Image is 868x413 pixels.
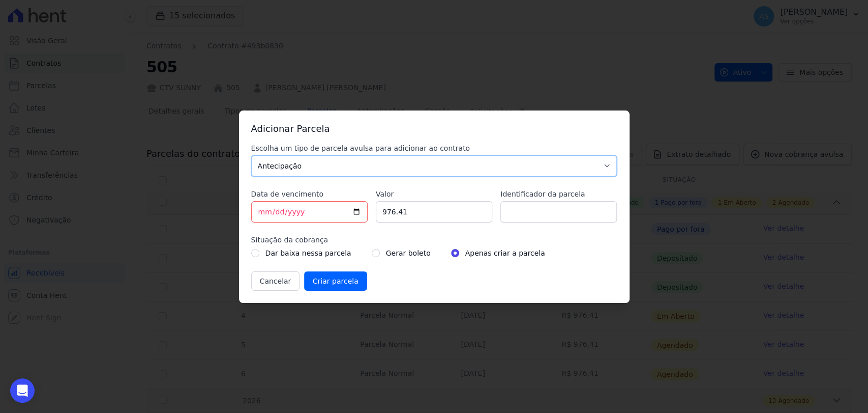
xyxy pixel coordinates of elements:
[386,247,431,259] label: Gerar boleto
[251,189,368,199] label: Data de vencimento
[251,235,617,245] label: Situação da cobrança
[304,271,367,291] input: Criar parcela
[251,123,617,135] h3: Adicionar Parcela
[500,189,617,199] label: Identificador da parcela
[10,378,35,403] div: Open Intercom Messenger
[251,143,617,153] label: Escolha um tipo de parcela avulsa para adicionar ao contrato
[251,271,300,291] button: Cancelar
[376,189,492,199] label: Valor
[465,247,545,259] label: Apenas criar a parcela
[265,247,351,259] label: Dar baixa nessa parcela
